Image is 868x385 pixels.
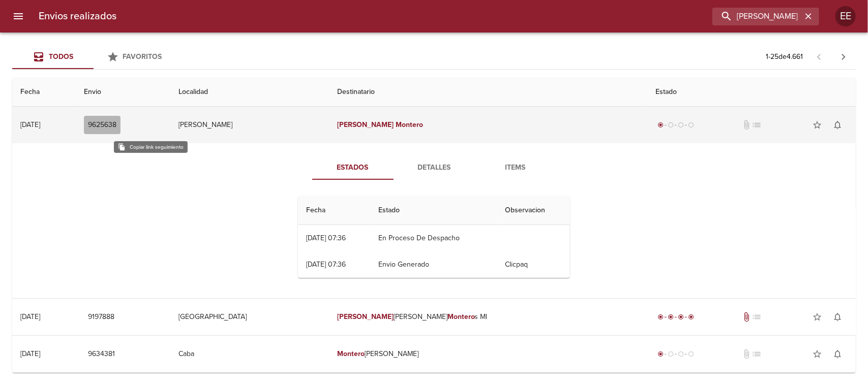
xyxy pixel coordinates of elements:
input: buscar [712,8,802,25]
button: menu [6,4,31,28]
th: Fecha [12,78,76,107]
em: Montero [337,349,365,358]
th: Estado [370,196,497,225]
th: Estado [647,78,856,107]
span: 9197888 [88,311,114,324]
button: Agregar a favoritos [807,344,827,364]
span: Detalles [400,162,469,174]
button: 9625638 [84,116,121,135]
th: Fecha [298,196,370,225]
span: radio_button_checked [657,314,664,320]
div: Entregado [655,312,696,322]
div: [DATE] 07:36 [306,260,346,269]
button: Activar notificaciones [827,307,848,327]
span: radio_button_unchecked [688,122,694,128]
button: 9197888 [84,308,118,327]
span: notifications_none [832,312,843,322]
span: Estados [318,162,387,174]
td: [PERSON_NAME] s Ml [329,299,647,335]
em: Montero [447,312,475,321]
h6: Envios realizados [39,8,116,24]
div: [DATE] [20,120,40,129]
span: No tiene documentos adjuntos [741,120,752,130]
button: Activar notificaciones [827,344,848,364]
div: Tabs detalle de guia [312,155,556,180]
th: Destinatario [329,78,647,107]
div: Generado [655,120,696,130]
button: Activar notificaciones [827,115,848,135]
div: [DATE] 07:36 [306,234,346,242]
div: [DATE] [20,349,40,358]
span: radio_button_unchecked [668,351,674,357]
div: Tabs Envios [12,45,175,69]
em: [PERSON_NAME] [337,120,394,129]
span: 9625638 [88,119,116,132]
span: star_border [812,349,822,359]
div: [DATE] [20,312,40,321]
em: [PERSON_NAME] [337,312,394,321]
td: Caba [170,336,329,372]
em: Montero [396,120,423,129]
div: Generado [655,349,696,359]
table: Tabla de seguimiento [298,196,570,278]
span: radio_button_checked [678,314,684,320]
span: radio_button_checked [657,351,664,357]
p: 1 - 25 de 4.661 [766,52,803,62]
div: EE [835,6,856,26]
span: radio_button_checked [668,314,674,320]
td: [GEOGRAPHIC_DATA] [170,299,329,335]
span: No tiene pedido asociado [752,120,762,130]
th: Envio [76,78,170,107]
span: notifications_none [832,120,843,130]
span: Favoritos [123,52,162,61]
button: Agregar a favoritos [807,115,827,135]
span: notifications_none [832,349,843,359]
span: Tiene documentos adjuntos [741,312,752,322]
span: Items [481,162,550,174]
span: No tiene pedido asociado [752,312,762,322]
span: star_border [812,120,822,130]
span: radio_button_unchecked [678,122,684,128]
div: Abrir información de usuario [835,6,856,26]
span: radio_button_checked [688,314,694,320]
td: [PERSON_NAME] [170,107,329,143]
td: En Proceso De Despacho [370,225,497,251]
td: Envio Generado [370,251,497,278]
span: Pagina anterior [807,51,831,61]
button: 9634381 [84,345,119,364]
span: radio_button_checked [657,122,664,128]
th: Observacion [497,196,570,225]
span: radio_button_unchecked [668,122,674,128]
span: No tiene pedido asociado [752,349,762,359]
span: 9634381 [88,348,115,361]
th: Localidad [170,78,329,107]
button: Agregar a favoritos [807,307,827,327]
span: Pagina siguiente [831,45,856,69]
span: radio_button_unchecked [688,351,694,357]
span: star_border [812,312,822,322]
td: Clicpaq [497,251,570,278]
span: Todos [49,52,73,61]
td: [PERSON_NAME] [329,336,647,372]
span: radio_button_unchecked [678,351,684,357]
span: No tiene documentos adjuntos [741,349,752,359]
